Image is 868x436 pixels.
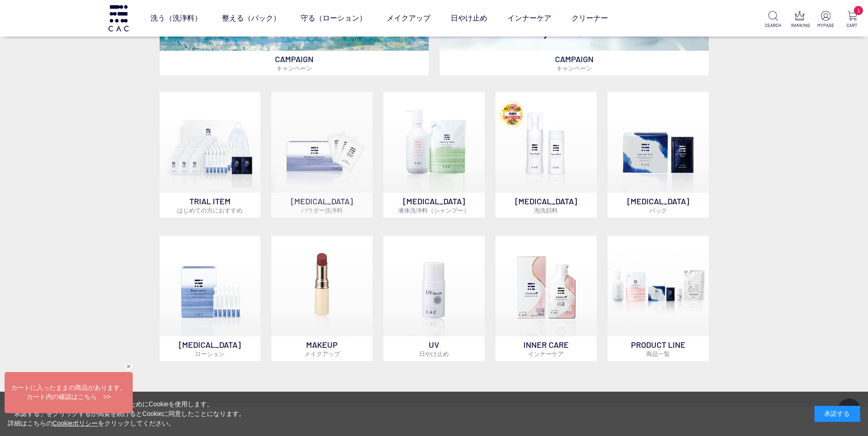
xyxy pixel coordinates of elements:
[222,5,280,31] a: 整える（パック）
[160,336,261,361] p: [MEDICAL_DATA]
[53,420,98,427] a: Cookieポリシー
[608,236,709,362] a: PRODUCT LINE商品一覧
[817,22,834,29] p: MYPAGE
[496,236,597,337] img: インナーケア
[608,92,709,218] a: [MEDICAL_DATA]パック
[301,207,343,214] span: パウダー洗浄料
[160,92,261,218] a: トライアルセット TRIAL ITEMはじめての方におすすめ
[301,5,367,31] a: 守る（ローション）
[271,92,372,218] a: [MEDICAL_DATA]パウダー洗浄料
[195,350,225,357] span: ローション
[496,92,597,218] a: 泡洗顔料 [MEDICAL_DATA]泡洗顔料
[571,5,608,31] a: クリーナー
[383,92,485,218] a: [MEDICAL_DATA]液体洗浄料（シャンプー）
[608,193,709,218] p: [MEDICAL_DATA]
[646,350,670,357] span: 商品一覧
[765,11,782,29] a: SEARCH
[844,22,861,29] p: CART
[271,236,372,362] a: MAKEUPメイクアップ
[496,236,597,362] a: インナーケア INNER CAREインナーケア
[160,51,429,75] p: CAMPAIGN
[383,193,485,218] p: [MEDICAL_DATA]
[496,193,597,218] p: [MEDICAL_DATA]
[440,51,709,75] p: CAMPAIGN
[496,92,597,193] img: 泡洗顔料
[528,350,564,357] span: インナーケア
[534,207,558,214] span: 泡洗顔料
[844,11,861,29] a: 1 CART
[507,5,551,31] a: インナーケア
[343,35,356,43] a: アイ
[387,5,431,31] a: メイクアップ
[307,35,327,43] a: ベース
[791,22,808,29] p: RANKING
[649,207,667,214] span: パック
[276,64,312,72] span: キャンペーン
[151,5,202,31] a: 洗う（洗浄料）
[160,193,261,218] p: TRIAL ITEM
[398,207,469,214] span: 液体洗浄料（シャンプー）
[814,406,860,422] div: 承諾する
[383,336,485,361] p: UV
[854,6,863,15] span: 1
[160,236,261,362] a: [MEDICAL_DATA]ローション
[791,11,808,29] a: RANKING
[556,64,592,72] span: キャンペーン
[496,336,597,361] p: INNER CARE
[608,336,709,361] p: PRODUCT LINE
[765,22,782,29] p: SEARCH
[451,5,487,31] a: 日やけ止め
[383,236,485,362] a: UV日やけ止め
[372,35,416,43] a: フェイスカラー
[271,336,372,361] p: MAKEUP
[432,35,452,43] a: リップ
[107,5,130,31] img: logo
[817,11,834,29] a: MYPAGE
[177,207,243,214] span: はじめての方におすすめ
[304,350,340,357] span: メイクアップ
[160,92,261,193] img: トライアルセット
[271,193,372,218] p: [MEDICAL_DATA]
[419,350,449,357] span: 日やけ止め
